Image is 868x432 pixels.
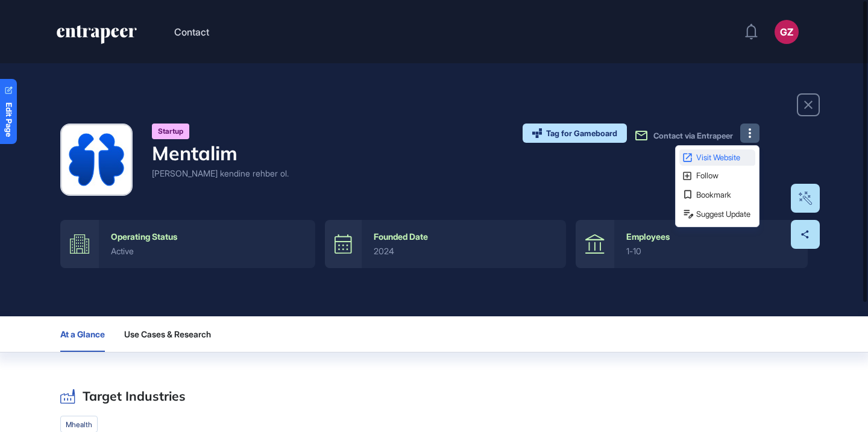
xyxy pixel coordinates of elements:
a: Visit Website [679,149,755,166]
span: Contact via Entrapeer [653,131,733,140]
button: Contact [174,24,209,40]
button: GZ [775,20,799,44]
div: [PERSON_NAME] kendine rehber ol. [152,167,289,180]
button: Suggest Update [679,205,755,223]
div: active [111,246,303,256]
span: Edit Page [5,102,13,137]
span: Suggest Update [696,210,753,218]
span: Bookmark [696,191,753,199]
a: entrapeer-logo [55,25,138,48]
button: Bookmark [679,186,755,203]
img: Mentalim-logo [62,125,131,194]
button: At a Glance [60,316,105,352]
span: Visit Website [696,154,753,161]
button: Visit WebsiteFollowBookmarkSuggest Update [740,124,759,143]
span: Tag for Gameboard [546,130,617,137]
button: Contact via Entrapeer [634,128,733,143]
button: Follow [679,168,755,184]
h4: Mentalim [152,142,289,164]
h2: Target Industries [83,389,186,404]
div: Startup [152,124,189,139]
span: Use Cases & Research [124,330,211,339]
div: Operating Status [111,232,177,242]
div: Employees [626,232,670,242]
span: At a Glance [60,330,105,339]
div: 1-10 [626,246,796,256]
button: Use Cases & Research [124,316,221,352]
span: Follow [696,172,753,180]
div: 2024 [374,246,554,256]
div: Founded Date [374,232,428,242]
